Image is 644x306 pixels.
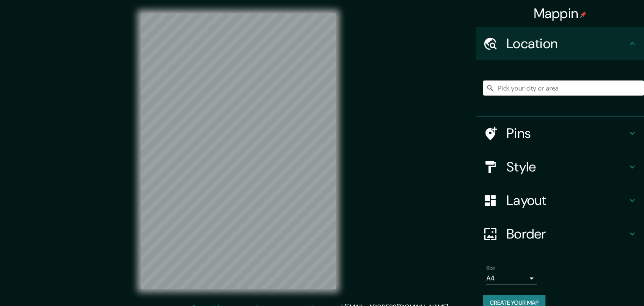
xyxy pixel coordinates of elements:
[476,117,644,150] div: Pins
[476,184,644,217] div: Layout
[483,80,644,96] input: Pick your city or area
[486,272,537,285] div: A4
[506,125,627,142] h4: Pins
[141,13,336,289] canvas: Map
[476,27,644,60] div: Location
[506,226,627,242] h4: Border
[476,217,644,251] div: Border
[534,5,587,22] h4: Mappin
[506,35,627,52] h4: Location
[476,150,644,184] div: Style
[580,11,587,18] img: pin-icon.png
[506,192,627,209] h4: Layout
[506,158,627,175] h4: Style
[486,265,495,272] label: Size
